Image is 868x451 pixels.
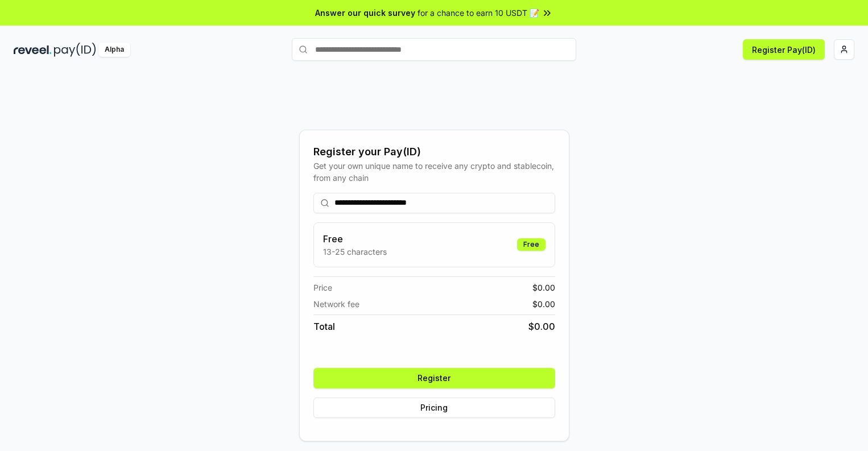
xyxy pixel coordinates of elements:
[313,368,555,388] button: Register
[313,144,555,160] div: Register your Pay(ID)
[313,298,359,310] span: Network fee
[54,43,96,57] img: pay_id
[323,246,387,258] p: 13-25 characters
[418,7,539,19] span: for a chance to earn 10 USDT 📝
[528,320,555,333] span: $ 0.00
[315,7,415,19] span: Answer our quick survey
[313,160,555,184] div: Get your own unique name to receive any crypto and stablecoin, from any chain
[532,298,555,310] span: $ 0.00
[313,398,555,418] button: Pricing
[98,43,130,57] div: Alpha
[313,320,335,333] span: Total
[323,232,387,246] h3: Free
[532,282,555,293] span: $ 0.00
[14,43,52,57] img: reveel_dark
[743,39,825,60] button: Register Pay(ID)
[313,282,332,293] span: Price
[517,238,545,251] div: Free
